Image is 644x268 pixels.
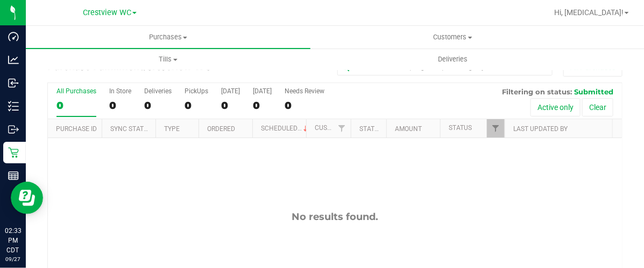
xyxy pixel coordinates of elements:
[144,99,172,112] div: 0
[26,32,310,42] span: Purchases
[261,125,310,132] a: Scheduled
[5,255,21,263] p: 09/27
[56,125,97,133] a: Purchase ID
[185,87,208,95] div: PickUps
[221,99,240,112] div: 0
[423,54,482,64] span: Deliveries
[26,26,310,49] a: Purchases
[487,119,505,138] a: Filter
[8,78,19,88] inline-svg: Inbound
[530,98,581,116] button: Active only
[48,211,622,223] div: No results found.
[221,87,240,95] div: [DATE]
[83,8,131,17] span: Crestview WC
[395,125,422,133] a: Amount
[26,54,310,64] span: Tills
[8,147,19,158] inline-svg: Retail
[502,87,572,96] span: Filtering on status:
[253,99,272,112] div: 0
[8,124,19,135] inline-svg: Outbound
[8,31,19,42] inline-svg: Dashboard
[144,87,172,95] div: Deliveries
[333,119,351,138] a: Filter
[513,125,568,133] a: Last Updated By
[185,99,208,112] div: 0
[8,170,19,181] inline-svg: Reports
[56,87,96,95] div: All Purchases
[8,54,19,65] inline-svg: Analytics
[26,48,310,71] a: Tills
[47,63,239,72] h3: Purchase Fulfillment:
[109,87,131,95] div: In Store
[253,87,272,95] div: [DATE]
[56,99,96,112] div: 0
[109,99,131,112] div: 0
[310,48,595,71] a: Deliveries
[574,87,613,96] span: Submitted
[285,87,324,95] div: Needs Review
[285,99,324,112] div: 0
[359,125,416,133] a: State Registry ID
[207,125,235,133] a: Ordered
[5,226,21,255] p: 02:33 PM CDT
[164,125,180,133] a: Type
[582,98,613,116] button: Clear
[554,8,624,17] span: Hi, [MEDICAL_DATA]!
[311,32,595,42] span: Customers
[8,101,19,112] inline-svg: Inventory
[310,26,595,49] a: Customers
[449,124,472,132] a: Status
[315,124,348,132] a: Customer
[110,125,152,133] a: Sync Status
[11,182,43,214] iframe: Resource center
